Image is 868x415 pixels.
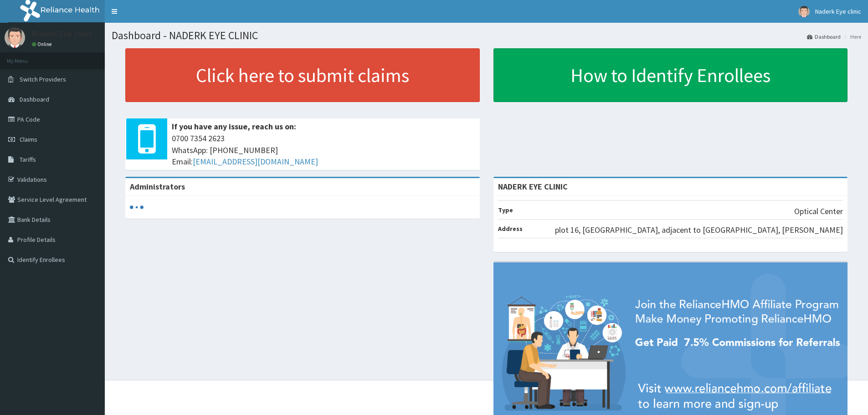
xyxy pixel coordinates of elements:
[493,48,848,102] a: How to Identify Enrollees
[20,75,66,83] span: Switch Providers
[20,135,37,143] span: Claims
[112,30,861,41] h1: Dashboard - NADERK EYE CLINIC
[130,200,144,214] svg: audio-loading
[498,181,568,192] strong: NADERK EYE CLINIC
[815,7,861,15] span: Naderk Eye clinic
[172,133,475,168] span: 0700 7354 2623 WhatsApp: [PHONE_NUMBER] Email:
[193,156,318,167] a: [EMAIL_ADDRESS][DOMAIN_NAME]
[125,48,480,102] a: Click here to submit claims
[807,33,841,41] a: Dashboard
[498,225,523,233] b: Address
[20,95,49,103] span: Dashboard
[172,121,296,132] b: If you have any issue, reach us on:
[5,27,25,48] img: User Image
[20,155,36,164] span: Tariffs
[798,6,810,17] img: User Image
[794,205,843,217] p: Optical Center
[130,181,185,192] b: Administrators
[555,224,843,236] p: plot 16, [GEOGRAPHIC_DATA], adjacent to [GEOGRAPHIC_DATA], [PERSON_NAME]
[32,41,54,47] a: Online
[498,206,513,214] b: Type
[842,33,861,41] li: Here
[32,30,92,38] p: Naderk Eye clinic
